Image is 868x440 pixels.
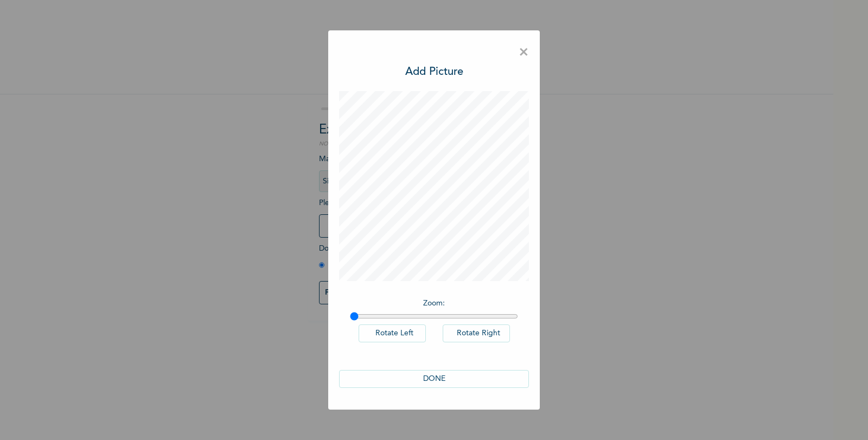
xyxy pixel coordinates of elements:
span: × [519,41,529,64]
span: Please add a recent Passport Photograph [319,199,514,243]
p: Zoom : [350,298,518,309]
button: Rotate Left [359,324,426,342]
h3: Add Picture [405,64,463,80]
button: DONE [339,370,529,388]
button: Rotate Right [443,324,510,342]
